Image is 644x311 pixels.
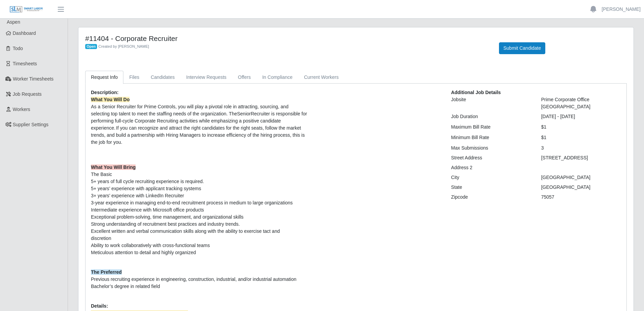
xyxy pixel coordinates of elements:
div: City [446,174,536,181]
span: Open [85,44,97,49]
span: Worker Timesheets [13,76,53,82]
div: $1 [536,124,626,131]
b: Description: [91,90,119,95]
div: 3 [536,145,626,152]
strong: The Preferred [91,269,122,275]
a: [PERSON_NAME] [602,6,641,13]
a: Interview Requests [181,71,232,84]
h4: #11404 - Corporate Recruiter [85,34,489,43]
div: Address 2 [446,164,536,171]
div: Minimum Bill Rate [446,134,536,141]
a: Request Info [85,71,123,84]
a: Current Workers [298,71,344,84]
span: Supplier Settings [13,122,49,127]
a: Candidates [145,71,181,84]
b: Additional Job Details [451,90,501,95]
div: Jobsite [446,96,536,110]
span: Created by [PERSON_NAME] [98,44,149,48]
a: In Compliance [257,71,299,84]
p: Previous recruiting experience in engineering, construction, industrial, and/or industrial automa... [91,269,441,290]
span: Job Requests [13,91,42,97]
div: [STREET_ADDRESS] [536,154,626,161]
div: Maximum Bill Rate [446,124,536,131]
span: Dashboard [13,30,36,36]
div: Max Submissions [446,145,536,152]
img: SLM Logo [9,6,43,13]
span: Timesheets [13,61,37,66]
span: Aspen [7,19,20,25]
div: [GEOGRAPHIC_DATA] [536,184,626,191]
div: $1 [536,134,626,141]
b: Details: [91,303,108,309]
span: Todo [13,46,23,51]
div: [GEOGRAPHIC_DATA] [536,174,626,181]
div: [DATE] - [DATE] [536,113,626,120]
div: Job Duration [446,113,536,120]
div: Street Address [446,154,536,161]
a: Files [123,71,145,84]
div: Prime Corporate Office [GEOGRAPHIC_DATA] [536,96,626,110]
div: Zipcode [446,194,536,201]
a: Offers [232,71,257,84]
p: The Basic 5+ years of full cycle recruiting experience is required. 5+ years’ experience with app... [91,164,441,263]
strong: What You Will Do [91,97,129,102]
span: Workers [13,107,30,112]
strong: What You Will Bring [91,164,136,170]
button: Submit Candidate [499,42,545,54]
span: As a Senior Recruiter for Prime Controls, you will play a pivotal role in attracting, sourcing, a... [91,97,307,145]
div: 75057 [536,194,626,201]
div: State [446,184,536,191]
